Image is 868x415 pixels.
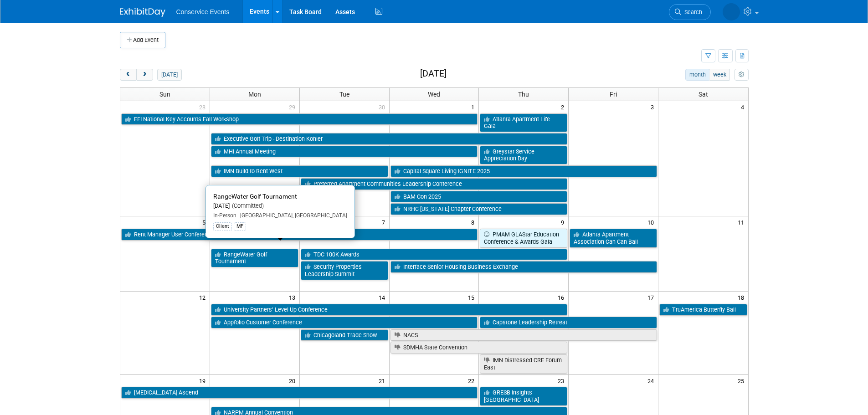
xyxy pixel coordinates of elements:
span: 25 [737,375,748,386]
span: 22 [467,375,478,386]
a: Executive Golf Trip - Destination Kohler [211,133,567,145]
span: 3 [650,101,658,113]
a: [MEDICAL_DATA] Ascend [121,387,478,399]
a: TDC 100K Awards [301,249,568,261]
a: IMN Build to Rent West [211,165,388,177]
span: 18 [737,292,748,303]
span: [GEOGRAPHIC_DATA], [GEOGRAPHIC_DATA] [236,212,347,219]
a: Rent Manager User Conference [121,229,478,241]
span: 23 [557,375,568,386]
a: Capital Square Living IGNITE 2025 [390,165,657,177]
i: Personalize Calendar [739,72,745,78]
span: 8 [470,216,478,228]
img: Abby Reaves [723,3,740,20]
a: University Partners’ Level Up Conference [211,304,567,316]
span: Tue [339,91,349,98]
span: 5 [201,216,210,228]
h2: [DATE] [420,69,447,79]
a: GRESB Insights [GEOGRAPHIC_DATA] [480,387,567,405]
span: Fri [610,91,617,98]
span: Sun [159,91,170,98]
span: 10 [647,216,658,228]
a: Appfolio Customer Conference [211,317,478,328]
a: Search [669,4,711,20]
a: Greystar Service Appreciation Day [480,146,567,164]
span: Search [681,9,702,15]
span: In-Person [213,212,236,219]
span: 16 [557,292,568,303]
a: NRHC [US_STATE] Chapter Conference [390,203,568,215]
span: 20 [288,375,299,386]
a: Atlanta Apartment Life Gala [480,113,567,132]
a: MHI Annual Meeting [211,146,478,158]
span: 28 [198,101,210,113]
span: (Committed) [230,202,264,209]
span: Thu [518,91,529,98]
a: RangeWater Golf Tournament [211,249,298,267]
button: myCustomButton [734,69,748,81]
span: 2 [560,101,568,113]
span: 24 [647,375,658,386]
span: 12 [198,292,210,303]
span: Mon [248,91,261,98]
span: Conservice Events [176,8,230,15]
a: Chicagoland Trade Show [301,329,388,341]
button: month [685,69,709,81]
a: Interface Senior Housing Business Exchange [390,261,657,273]
span: RangeWater Golf Tournament [213,193,297,200]
span: 29 [288,101,299,113]
span: Sat [699,91,708,98]
a: Security Properties Leadership Summit [301,261,388,280]
a: BAM Con 2025 [390,191,568,203]
a: Preferred Apartment Communities Leadership Conference [301,178,568,190]
img: ExhibitDay [120,8,165,17]
div: [DATE] [213,202,347,210]
span: Wed [428,91,440,98]
a: NACS [390,329,657,341]
span: 9 [560,216,568,228]
a: PMAM GLAStar Education Conference & Awards Gala [480,229,567,247]
button: week [709,69,730,81]
button: Add Event [120,32,165,48]
span: 14 [378,292,389,303]
span: 1 [470,101,478,113]
div: Client [213,222,232,231]
a: EEI National Key Accounts Fall Workshop [121,113,478,125]
a: SDMHA State Convention [390,342,568,354]
span: 21 [378,375,389,386]
span: 15 [467,292,478,303]
button: next [136,69,153,81]
span: 13 [288,292,299,303]
span: 17 [647,292,658,303]
span: 19 [198,375,210,386]
a: TruAmerica Butterfly Ball [659,304,747,316]
div: MF [234,222,246,231]
a: IMN Distressed CRE Forum East [480,354,567,373]
button: prev [120,69,137,81]
span: 30 [378,101,389,113]
a: Capstone Leadership Retreat [480,317,657,328]
span: 11 [737,216,748,228]
span: 4 [740,101,748,113]
a: Atlanta Apartment Association Can Can Ball [570,229,657,247]
button: [DATE] [157,69,181,81]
